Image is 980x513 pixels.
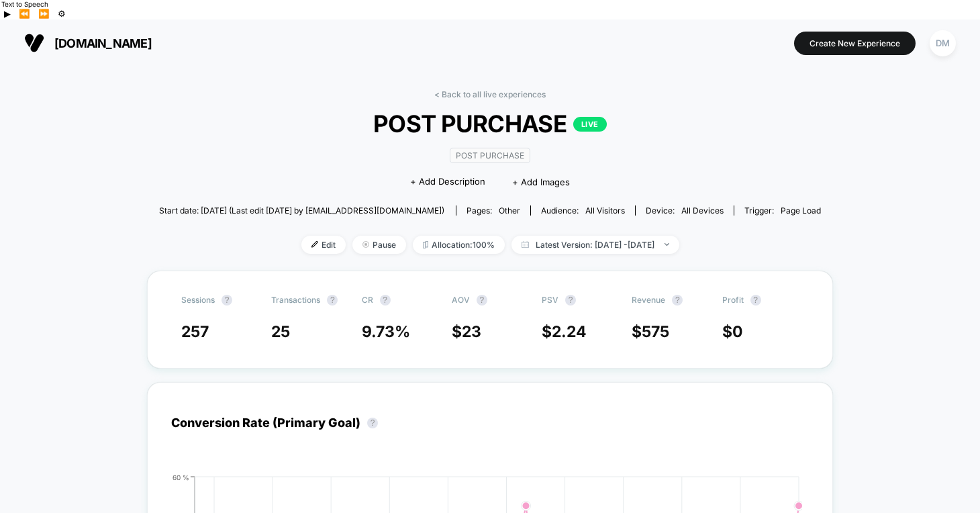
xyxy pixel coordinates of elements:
button: ? [672,295,683,306]
button: ? [477,295,487,306]
span: Transactions [271,295,320,305]
button: Forward [34,8,54,19]
span: other [499,205,520,216]
span: 0 [732,322,743,341]
span: $ [632,322,669,341]
span: PSV [542,295,558,305]
img: calendar [522,241,529,248]
span: 9.73 % [362,322,410,341]
span: Revenue [632,295,665,305]
span: 257 [181,322,209,341]
span: Latest Version: [DATE] - [DATE] [511,236,679,254]
tspan: 60 % [173,473,189,481]
span: $ [722,322,743,341]
button: ? [367,418,378,428]
p: LIVE [573,117,607,132]
div: DM [930,30,956,56]
span: all devices [681,205,724,216]
span: $ [542,322,587,341]
span: All Visitors [585,205,625,216]
button: DM [926,30,960,57]
button: ? [750,295,761,306]
img: rebalance [423,241,428,248]
span: Pause [352,236,406,254]
span: 575 [642,322,669,341]
span: Sessions [181,295,215,305]
span: POST PURCHASE [192,109,788,138]
button: ? [565,295,576,306]
span: $ [452,322,481,341]
span: Edit [301,236,346,254]
button: ? [380,295,391,306]
span: Profit [722,295,744,305]
img: end [665,243,669,246]
a: < Back to all live experiences [434,89,546,99]
button: [DOMAIN_NAME] [20,32,156,54]
img: Visually logo [24,33,44,53]
button: Settings [54,8,70,19]
button: Previous [15,8,34,19]
button: ? [222,295,232,306]
span: + Add Images [512,177,570,187]
span: [DOMAIN_NAME] [54,36,152,50]
button: ? [327,295,338,306]
div: Trigger: [744,205,821,216]
span: CR [362,295,373,305]
span: Allocation: 100% [413,236,505,254]
span: Device: [635,205,734,216]
span: 25 [271,322,290,341]
button: Create New Experience [794,32,916,55]
span: + Add Description [410,175,485,189]
span: Page Load [781,205,821,216]
img: end [362,241,369,248]
div: Pages: [467,205,520,216]
span: AOV [452,295,470,305]
img: edit [311,241,318,248]
div: Conversion Rate (Primary Goal) [171,416,385,430]
span: 2.24 [552,322,587,341]
span: Post Purchase [450,148,530,163]
span: Start date: [DATE] (Last edit [DATE] by [EMAIL_ADDRESS][DOMAIN_NAME]) [159,205,444,216]
span: 23 [462,322,481,341]
div: Audience: [541,205,625,216]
